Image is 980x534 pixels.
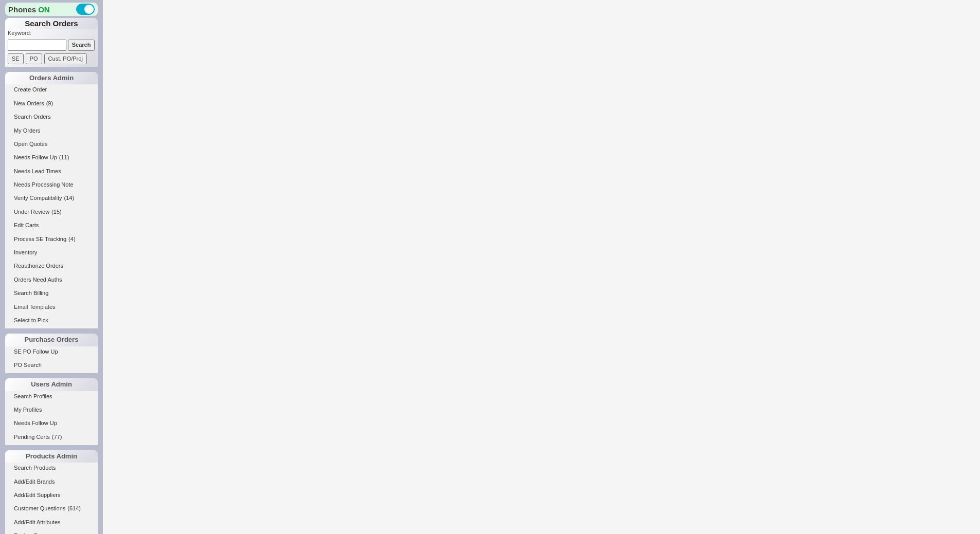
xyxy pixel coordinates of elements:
span: New Orders [14,100,44,106]
a: Create Order [5,84,98,95]
a: Needs Follow Up [5,418,98,429]
div: Users Admin [5,378,98,391]
a: Needs Processing Note [5,179,98,190]
a: Open Quotes [5,139,98,150]
a: Verify Compatibility(14) [5,193,98,204]
span: ( 77 ) [52,434,62,440]
a: Inventory [5,247,98,258]
a: Under Review(15) [5,207,98,217]
h1: Search Orders [5,18,98,29]
span: ( 4 ) [68,236,75,242]
a: Select to Pick [5,315,98,326]
div: Orders Admin [5,72,98,84]
span: ( 11 ) [59,154,69,160]
span: Needs Follow Up [14,420,57,426]
a: Pending Certs(77) [5,432,98,443]
span: Pending Certs [14,434,50,440]
input: Search [68,40,95,50]
a: Process SE Tracking(4) [5,234,98,245]
a: Edit Carts [5,220,98,231]
a: PO Search [5,360,98,371]
a: Search Orders [5,112,98,122]
span: Needs Follow Up [14,154,57,160]
a: Search Products [5,463,98,473]
a: SE PO Follow Up [5,346,98,357]
div: Products Admin [5,450,98,463]
div: Phones [5,3,98,16]
span: ( 14 ) [64,195,75,201]
a: New Orders(9) [5,98,98,109]
a: Add/Edit Brands [5,476,98,487]
span: Customer Questions [14,505,65,511]
a: Needs Follow Up(11) [5,152,98,163]
a: My Profiles [5,404,98,415]
span: ( 614 ) [67,505,81,511]
a: My Orders [5,125,98,136]
span: Process SE Tracking [14,236,66,242]
a: Customer Questions(614) [5,503,98,514]
a: Search Billing [5,288,98,299]
input: PO [26,53,42,64]
input: Cust. PO/Proj [44,53,87,64]
a: Search Profiles [5,391,98,402]
span: ON [38,4,50,15]
a: Reauthorize Orders [5,261,98,271]
span: ( 15 ) [51,209,62,215]
a: Email Templates [5,302,98,312]
span: Under Review [14,209,49,215]
div: Purchase Orders [5,334,98,346]
span: Verify Compatibility [14,195,62,201]
a: Add/Edit Attributes [5,517,98,528]
a: Orders Need Auths [5,274,98,285]
input: SE [8,53,24,64]
span: ( 9 ) [46,100,53,106]
span: Needs Processing Note [14,181,74,188]
a: Needs Lead Times [5,166,98,177]
p: Keyword: [8,29,98,40]
a: Add/Edit Suppliers [5,490,98,501]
